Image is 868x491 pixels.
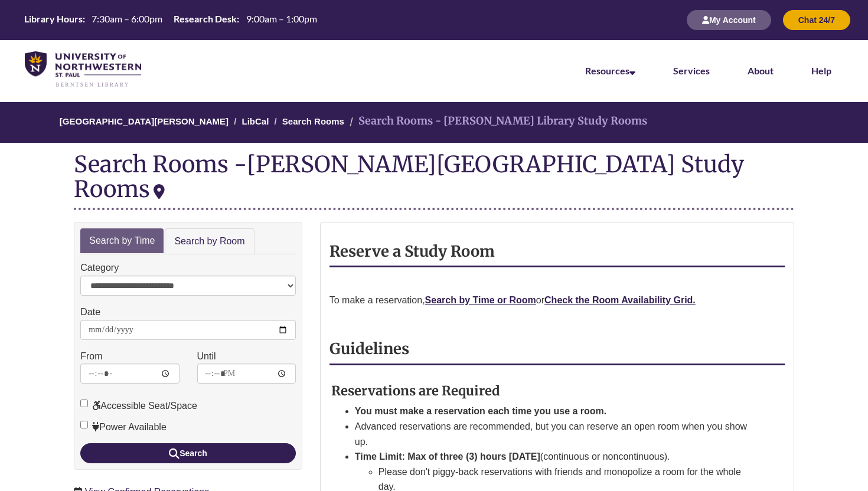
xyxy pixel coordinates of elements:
[80,420,167,435] label: Power Available
[687,15,771,25] a: My Account
[19,12,87,25] th: Library Hours:
[544,295,696,305] a: Check the Room Availability Grid.
[329,242,495,261] strong: Reserve a Study Room
[748,65,774,76] a: About
[687,10,771,30] button: My Account
[585,65,635,76] a: Resources
[282,116,344,126] a: Search Rooms
[74,150,744,203] div: [PERSON_NAME][GEOGRAPHIC_DATA] Study Rooms
[329,293,785,308] p: To make a reservation, or
[80,421,88,428] input: Power Available
[331,382,500,399] strong: Reservations are Required
[25,51,141,88] img: UNWSP Library Logo
[60,116,229,126] a: [GEOGRAPHIC_DATA][PERSON_NAME]
[74,102,794,143] nav: Breadcrumb
[811,65,831,76] a: Help
[355,406,607,416] strong: You must make a reservation each time you use a room.
[425,295,536,305] a: Search by Time or Room
[80,443,296,463] button: Search
[80,349,102,364] label: From
[197,349,216,364] label: Until
[92,13,162,24] span: 7:30am – 6:00pm
[80,400,88,407] input: Accessible Seat/Space
[329,339,409,358] strong: Guidelines
[783,10,850,30] button: Chat 24/7
[783,15,850,25] a: Chat 24/7
[347,113,647,130] li: Search Rooms - [PERSON_NAME] Library Study Rooms
[80,228,164,254] a: Search by Time
[74,152,794,210] div: Search Rooms -
[246,13,317,24] span: 9:00am – 1:00pm
[19,12,321,28] a: Hours Today
[80,398,197,414] label: Accessible Seat/Space
[355,419,756,449] li: Advanced reservations are recommended, but you can reserve an open room when you show up.
[355,451,540,461] strong: Time Limit: Max of three (3) hours [DATE]
[242,116,269,126] a: LibCal
[19,12,321,27] table: Hours Today
[169,12,241,25] th: Research Desk:
[80,260,119,276] label: Category
[673,65,710,76] a: Services
[165,228,254,255] a: Search by Room
[80,305,100,320] label: Date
